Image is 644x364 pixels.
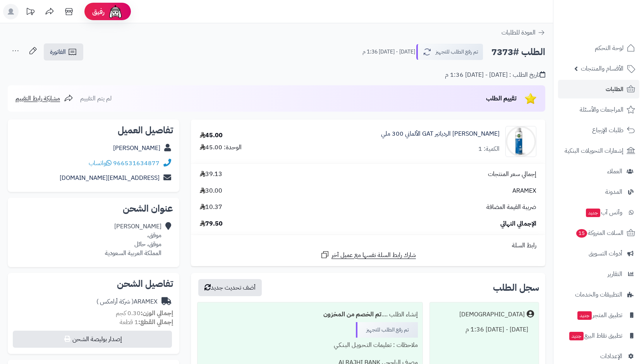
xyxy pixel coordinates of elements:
span: المراجعات والأسئلة [580,104,623,115]
a: التطبيقات والخدمات [558,285,639,304]
button: أضف تحديث جديد [198,279,262,296]
div: [DATE] - [DATE] 1:36 م [434,322,534,337]
a: واتساب [89,159,112,168]
span: رفيق [92,7,105,16]
img: ai-face.png [108,4,123,19]
span: أدوات التسويق [589,248,622,259]
span: 15 [576,229,587,238]
span: شارك رابط السلة نفسها مع عميل آخر [331,251,416,260]
strong: إجمالي القطع: [138,317,173,327]
a: التقارير [558,265,639,283]
span: الأقسام والمنتجات [581,63,623,74]
a: طلبات الإرجاع [558,121,639,140]
span: لم يتم التقييم [80,94,112,103]
a: العملاء [558,162,639,181]
img: logo-2.png [591,21,637,37]
span: تطبيق المتجر [577,310,622,321]
span: السلات المتروكة [575,228,623,238]
span: جديد [586,209,600,217]
a: تطبيق المتجرجديد [558,306,639,324]
a: أدوات التسويق [558,244,639,263]
span: إشعارات التحويلات البنكية [565,145,623,156]
div: ARAMEX [96,297,158,306]
a: شارك رابط السلة نفسها مع عميل آخر [320,250,416,260]
small: 1 قطعة [120,317,173,327]
span: الإجمالي النهائي [500,219,536,228]
span: الفاتورة [50,47,66,57]
span: وآتس آب [585,207,622,218]
span: الطلبات [606,84,623,95]
div: تم رفع الطلب للتجهيز [356,322,418,338]
small: 0.30 كجم [116,309,173,318]
button: إصدار بوليصة الشحن [13,331,172,348]
h2: تفاصيل العميل [14,126,173,135]
button: تم رفع الطلب للتجهيز [416,44,483,60]
span: طلبات الإرجاع [592,125,623,136]
h3: سجل الطلب [493,283,539,292]
a: تحديثات المنصة [21,4,40,21]
span: الإعدادات [600,351,622,362]
a: السلات المتروكة15 [558,224,639,242]
span: ARAMEX [512,186,536,195]
h2: الطلب #7373 [491,44,545,60]
h2: عنوان الشحن [14,204,173,213]
div: تاريخ الطلب : [DATE] - [DATE] 1:36 م [445,71,545,79]
span: 30.00 [200,186,222,195]
div: إنشاء الطلب .... [202,307,418,322]
div: [PERSON_NAME] موقق، موقق، حائل المملكة العربية السعودية [105,222,161,257]
span: التقارير [608,269,622,279]
a: الفاتورة [44,43,83,60]
span: المدونة [605,186,622,197]
span: إجمالي سعر المنتجات [488,170,536,179]
span: 39.13 [200,170,222,179]
h2: تفاصيل الشحن [14,279,173,288]
span: مشاركة رابط التقييم [15,94,60,103]
a: المدونة [558,183,639,201]
span: التطبيقات والخدمات [575,289,622,300]
span: 10.37 [200,203,222,212]
a: إشعارات التحويلات البنكية [558,141,639,160]
a: لوحة التحكم [558,39,639,57]
a: مشاركة رابط التقييم [15,94,73,103]
a: المراجعات والأسئلة [558,100,639,119]
span: ( شركة أرامكس ) [96,297,134,306]
span: العملاء [607,166,622,177]
span: تقييم الطلب [486,94,517,103]
span: لوحة التحكم [595,43,623,53]
span: جديد [569,332,584,340]
small: [DATE] - [DATE] 1:36 م [362,48,415,56]
a: [PERSON_NAME] [113,143,160,153]
div: رابط السلة [194,241,542,250]
a: وآتس آبجديد [558,203,639,222]
a: العودة للطلبات [501,28,545,37]
span: العودة للطلبات [501,28,536,37]
span: جديد [577,311,592,320]
div: الكمية: 1 [478,145,500,154]
span: 79.50 [200,219,223,228]
a: [EMAIL_ADDRESS][DOMAIN_NAME] [60,173,160,183]
a: تطبيق نقاط البيعجديد [558,326,639,345]
div: [DEMOGRAPHIC_DATA] [459,310,525,319]
a: الطلبات [558,80,639,98]
img: 1755101335-61pAsVWYlNL._AC_SX679_-90x90.jpg [506,126,536,157]
strong: إجمالي الوزن: [141,309,173,318]
span: تطبيق نقاط البيع [568,330,622,341]
div: 45.00 [200,131,223,140]
a: [PERSON_NAME] الردياتير GAT الألماني 300 ملي [381,129,500,138]
a: 966531634877 [113,159,160,168]
div: الوحدة: 45.00 [200,143,242,152]
span: ضريبة القيمة المضافة [486,203,536,212]
b: تم الخصم من المخزون [323,310,381,319]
